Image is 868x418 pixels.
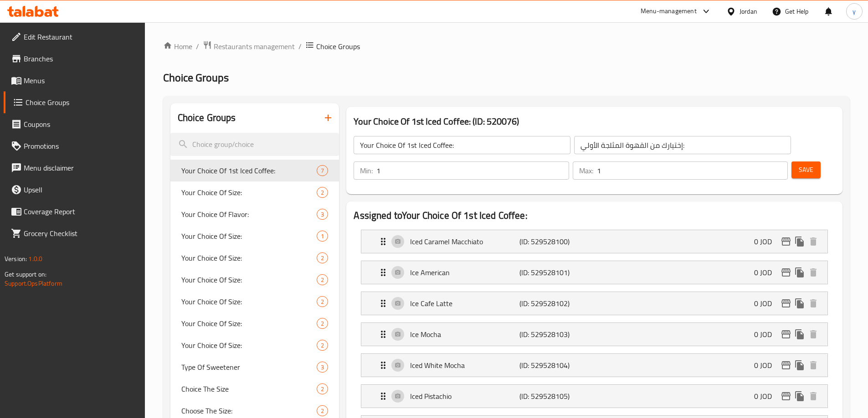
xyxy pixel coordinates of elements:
[170,334,339,356] div: Your Choice Of Size:2
[793,358,806,372] button: duplicate
[317,165,328,176] div: Choices
[24,141,138,151] span: Promotions
[26,97,138,108] span: Choice Groups
[163,41,192,52] a: Home
[519,329,592,340] p: (ID: 529528103)
[181,209,317,220] span: Your Choice Of Flavor:
[361,385,827,408] div: Expand
[354,209,835,222] h2: Assigned to Your Choice Of 1st Iced Coffee:
[196,41,199,52] li: /
[740,6,757,16] div: Jordan
[317,210,328,219] span: 3
[163,40,850,52] nav: breadcrumb
[410,298,519,309] p: Ice Cafe Latte
[317,318,328,329] div: Choices
[181,318,317,329] span: Your Choice Of Size:
[317,254,328,262] span: 2
[361,323,827,346] div: Expand
[361,230,827,253] div: Expand
[317,274,328,285] div: Choices
[317,319,328,328] span: 2
[354,226,835,257] li: Expand
[170,378,339,400] div: Choice The Size2
[4,222,145,244] a: Grocery Checklist
[317,383,328,394] div: Choices
[779,235,793,248] button: edit
[754,391,779,402] p: 0 JOD
[214,41,295,52] span: Restaurants management
[5,253,27,265] span: Version:
[354,114,835,129] h3: Your Choice Of 1st Iced Coffee: (ID: 520076)
[316,41,360,52] span: Choice Groups
[793,327,806,341] button: duplicate
[181,383,317,394] span: Choice The Size
[170,160,339,181] div: Your Choice Of 1st Iced Coffee:7
[4,157,145,179] a: Menu disclaimer
[317,188,328,197] span: 2
[317,362,328,373] div: Choices
[4,91,145,113] a: Choice Groups
[170,225,339,247] div: Your Choice Of Size:1
[317,340,328,351] div: Choices
[24,75,138,86] span: Menus
[791,161,821,178] button: Save
[806,389,820,403] button: delete
[754,236,779,247] p: 0 JOD
[806,235,820,248] button: delete
[519,298,592,309] p: (ID: 529528102)
[5,268,46,280] span: Get support on:
[360,165,373,176] p: Min:
[181,187,317,198] span: Your Choice Of Size:
[806,327,820,341] button: delete
[579,165,593,176] p: Max:
[181,252,317,263] span: Your Choice Of Size:
[806,358,820,372] button: delete
[181,362,317,373] span: Type Of Sweetener
[779,389,793,403] button: edit
[24,119,138,130] span: Coupons
[4,26,145,48] a: Edit Restaurant
[5,277,62,289] a: Support.OpsPlatform
[754,329,779,340] p: 0 JOD
[298,41,302,52] li: /
[4,48,145,70] a: Branches
[317,187,328,198] div: Choices
[754,298,779,309] p: 0 JOD
[24,184,138,195] span: Upsell
[181,405,317,416] span: Choose The Size:
[317,385,328,393] span: 2
[354,288,835,319] li: Expand
[170,133,339,156] input: search
[24,31,138,42] span: Edit Restaurant
[317,231,328,242] div: Choices
[793,235,806,248] button: duplicate
[354,319,835,350] li: Expand
[806,297,820,310] button: delete
[170,291,339,312] div: Your Choice Of Size:2
[181,231,317,242] span: Your Choice Of Size:
[779,358,793,372] button: edit
[317,252,328,263] div: Choices
[317,209,328,220] div: Choices
[163,67,229,88] span: Choice Groups
[317,276,328,284] span: 2
[170,312,339,334] div: Your Choice Of Size:2
[317,341,328,350] span: 2
[170,356,339,378] div: Type Of Sweetener3
[793,389,806,403] button: duplicate
[519,360,592,371] p: (ID: 529528104)
[519,267,592,278] p: (ID: 529528101)
[24,206,138,217] span: Coverage Report
[354,381,835,412] li: Expand
[24,53,138,64] span: Branches
[793,297,806,310] button: duplicate
[806,266,820,279] button: delete
[799,164,813,176] span: Save
[181,296,317,307] span: Your Choice Of Size:
[178,111,236,125] h2: Choice Groups
[410,329,519,340] p: Ice Mocha
[779,266,793,279] button: edit
[519,236,592,247] p: (ID: 529528100)
[354,350,835,381] li: Expand
[28,253,42,265] span: 1.0.0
